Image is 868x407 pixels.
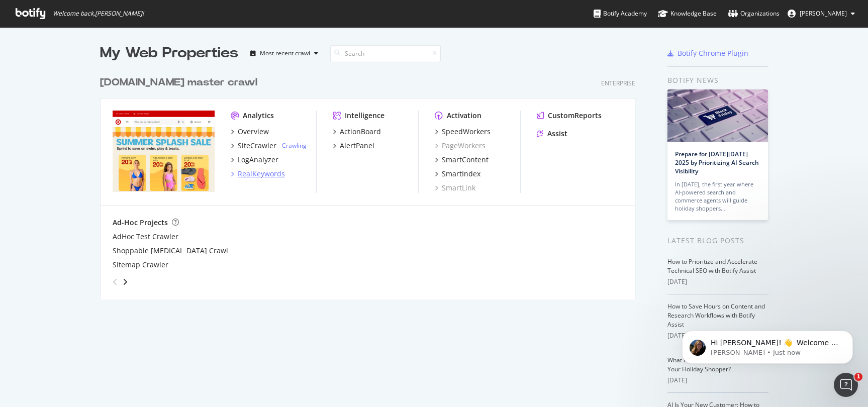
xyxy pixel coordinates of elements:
div: Latest Blog Posts [667,235,768,246]
img: www.target.com [113,111,215,192]
div: Organizations [728,9,780,19]
div: CustomReports [548,111,602,121]
div: SmartIndex [442,169,480,179]
div: [DATE] [667,376,768,385]
a: SmartLink [435,183,475,193]
div: Activation [447,111,481,121]
iframe: Intercom notifications message [667,310,868,380]
div: Ad-Hoc Projects [113,218,168,228]
a: ActionBoard [333,127,381,137]
div: grid [100,63,643,299]
input: Search [330,45,441,62]
img: Prepare for Black Friday 2025 by Prioritizing AI Search Visibility [667,89,768,142]
a: SiteCrawler- Crawling [231,141,307,151]
div: Most recent crawl [260,50,310,56]
div: Botify news [667,75,768,86]
div: In [DATE], the first year where AI-powered search and commerce agents will guide holiday shoppers… [675,180,760,213]
a: Shoppable [MEDICAL_DATA] Crawl [113,246,228,256]
div: ActionBoard [340,127,381,137]
span: 1 [854,373,862,381]
a: LogAnalyzer [231,155,278,165]
a: CustomReports [537,111,602,121]
div: Botify Chrome Plugin [678,48,748,58]
a: PageWorkers [435,141,486,151]
div: angle-right [122,277,129,287]
a: [DOMAIN_NAME] master crawl [100,75,261,90]
div: angle-left [109,274,122,290]
iframe: Intercom live chat [834,373,858,397]
button: Most recent crawl [246,45,322,61]
div: - [278,141,307,150]
div: AlertPanel [340,141,374,151]
a: RealKeywords [231,169,285,179]
button: [PERSON_NAME] [780,6,863,22]
a: AlertPanel [333,141,374,151]
div: [DATE] [667,277,768,286]
div: Knowledge Base [658,9,717,19]
a: AdHoc Test Crawler [113,232,178,242]
span: Anusua Dutta [800,9,847,18]
a: SpeedWorkers [435,127,491,137]
div: Botify Academy [594,9,647,19]
div: Assist [547,129,567,139]
a: Overview [231,127,269,137]
div: Analytics [243,111,274,121]
div: SpeedWorkers [442,127,491,137]
div: Intelligence [345,111,384,121]
div: [DOMAIN_NAME] master crawl [100,75,257,90]
a: Sitemap Crawler [113,260,168,270]
span: Welcome back, [PERSON_NAME] ! [53,10,144,18]
a: SmartIndex [435,169,480,179]
div: Overview [238,127,269,137]
a: Crawling [282,141,307,150]
div: SmartContent [442,155,489,165]
a: Assist [537,129,567,139]
div: My Web Properties [100,43,238,63]
div: LogAnalyzer [238,155,278,165]
div: RealKeywords [238,169,285,179]
a: Prepare for [DATE][DATE] 2025 by Prioritizing AI Search Visibility [675,150,759,175]
div: Enterprise [601,79,635,87]
a: Botify Chrome Plugin [667,48,748,58]
a: How to Prioritize and Accelerate Technical SEO with Botify Assist [667,257,757,275]
a: SmartContent [435,155,489,165]
a: How to Save Hours on Content and Research Workflows with Botify Assist [667,302,765,329]
div: SiteCrawler [238,141,276,151]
